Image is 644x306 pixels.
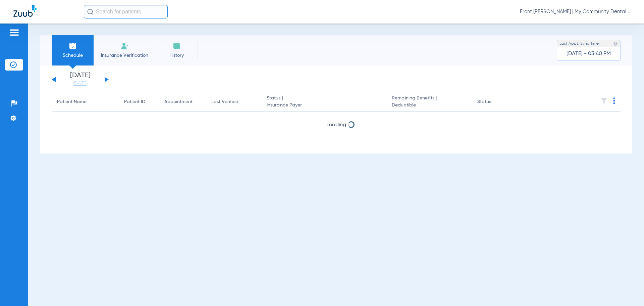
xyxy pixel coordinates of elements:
a: [DATE] [60,80,100,87]
img: hamburger-icon [9,29,19,37]
span: History [161,52,193,59]
div: Patient ID [124,98,154,105]
div: Patient Name [57,98,87,105]
div: Last Verified [211,98,238,105]
img: Search Icon [87,9,93,15]
img: filter.svg [601,97,607,104]
input: Search for patients [84,5,168,18]
div: Last Verified [211,98,256,105]
th: Status | [261,93,386,112]
span: Insurance Payer [267,102,381,109]
div: Appointment [164,98,193,105]
div: Appointment [164,98,201,105]
th: Status [472,93,517,112]
span: Schedule [57,52,89,59]
iframe: Chat Widget [610,274,644,306]
span: Front [PERSON_NAME] | My Community Dental Centers [520,8,631,15]
li: [DATE] [60,72,100,87]
img: History [173,42,181,50]
span: Insurance Verification [99,52,151,59]
span: Deductible [392,102,466,109]
img: Manual Insurance Verification [121,42,129,50]
span: Last Appt. Sync Time: [559,40,600,47]
span: [DATE] - 03:40 PM [567,50,611,57]
img: Zuub Logo [13,5,37,17]
img: Schedule [69,42,77,50]
img: last sync help info [613,41,618,46]
div: Patient Name [57,98,113,105]
span: Loading [326,122,346,128]
div: Patient ID [124,98,145,105]
th: Remaining Benefits | [386,93,472,112]
img: group-dot-blue.svg [613,97,615,104]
